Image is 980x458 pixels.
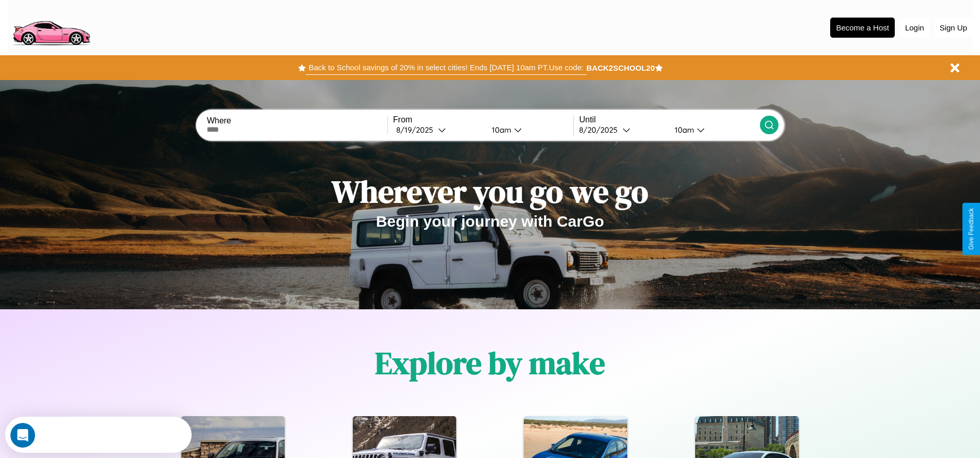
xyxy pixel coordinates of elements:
[396,125,438,135] div: 8 / 19 / 2025
[10,423,35,448] iframe: Intercom live chat
[375,342,605,384] h1: Explore by make
[579,115,759,124] label: Until
[306,60,586,75] button: Back to School savings of 20% in select cities! Ends [DATE] 10am PT.Use code:
[968,208,975,250] div: Give Feedback
[830,18,895,38] button: Become a Host
[586,64,655,72] b: BACK2SCHOOL20
[484,124,574,135] button: 10am
[900,18,929,37] button: Login
[207,116,387,125] label: Where
[579,125,623,135] div: 8 / 20 / 2025
[393,124,484,135] button: 8/19/2025
[5,417,192,453] iframe: Intercom live chat discovery launcher
[393,115,573,124] label: From
[487,125,514,135] div: 10am
[935,18,972,37] button: Sign Up
[670,125,697,135] div: 10am
[8,5,95,48] img: logo
[666,124,760,135] button: 10am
